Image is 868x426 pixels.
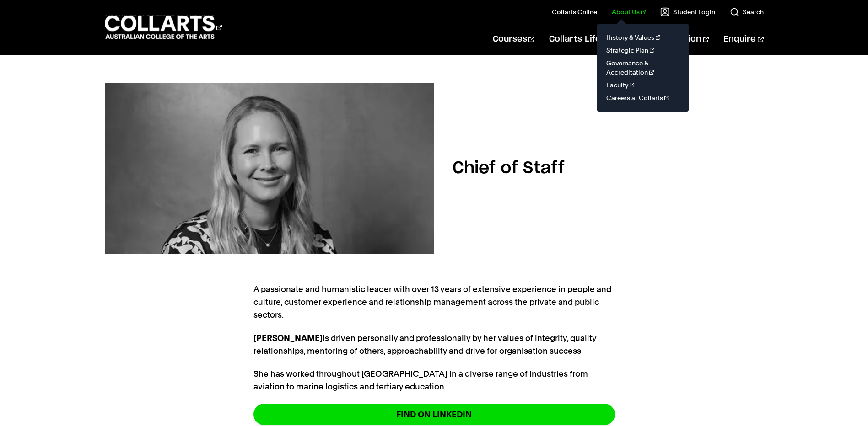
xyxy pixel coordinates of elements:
div: Go to homepage [105,14,222,40]
strong: [PERSON_NAME] [253,333,323,343]
a: History & Values [604,31,681,44]
a: About Us [612,7,646,16]
a: Search [730,7,764,16]
a: Strategic Plan [604,44,681,57]
h2: Chief of Staff [453,160,565,176]
a: Faculty [604,79,681,91]
a: FIND ON LINKEDIN [253,404,615,425]
a: Careers at Collarts [604,91,681,104]
p: A passionate and humanistic leader with over 13 years of extensive experience in people and cultu... [253,283,615,321]
a: Student Login [660,7,715,16]
a: Enquire [723,24,763,54]
a: Governance & Accreditation [604,57,681,79]
a: Collarts Life [549,24,608,54]
p: She has worked throughout [GEOGRAPHIC_DATA] in a diverse range of industries from aviation to mar... [253,367,615,393]
p: is driven personally and professionally by her values of integrity, quality relationships, mentor... [253,332,615,357]
a: Courses [493,24,534,54]
a: Collarts Online [552,7,597,16]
